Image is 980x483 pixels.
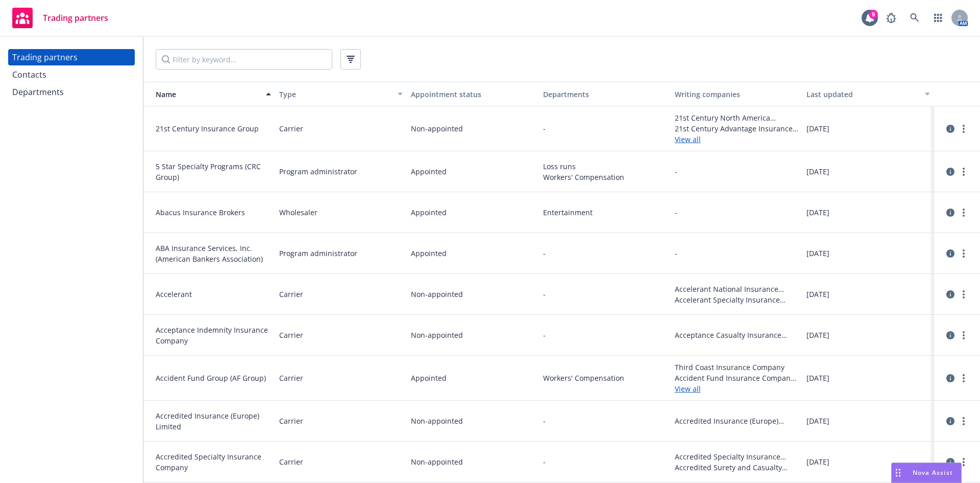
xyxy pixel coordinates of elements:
span: Workers' Compensation [543,373,667,383]
div: Name [148,89,260,100]
a: more [958,123,970,135]
a: circleInformation [944,123,957,135]
span: Abacus Insurance Brokers [156,207,271,218]
span: 21st Century North America Insurance Company [675,112,798,123]
span: Nova Assist [913,468,953,477]
div: Departments [12,84,64,100]
input: Filter by keyword... [156,49,332,70]
a: Contacts [8,66,135,83]
a: more [958,288,970,301]
a: more [958,329,970,341]
span: [DATE] [806,123,829,134]
a: Report a Bug [881,8,901,28]
div: Writing companies [675,89,798,100]
span: - [675,248,677,259]
span: Acceptance Indemnity Insurance Company [156,325,271,346]
button: Departments [539,82,671,106]
button: Name [143,82,275,106]
span: [DATE] [806,373,829,383]
span: Accelerant [156,289,271,300]
div: 9 [869,10,878,19]
span: [DATE] [806,207,829,218]
span: Accredited Insurance (Europe) Limited [675,416,798,426]
a: Trading partners [8,4,112,32]
span: Non-appointed [411,456,463,467]
span: Non-appointed [411,330,463,340]
span: Accident Fund Insurance Company of America [675,373,798,383]
a: more [958,456,970,468]
span: Carrier [279,416,303,426]
span: 21st Century Insurance Group [156,123,271,134]
span: Appointed [411,207,447,218]
a: more [958,415,970,427]
a: circleInformation [944,456,957,468]
span: ABA Insurance Services, Inc. (American Bankers Association) [156,243,271,264]
span: Non-appointed [411,289,463,300]
span: [DATE] [806,248,829,259]
a: View all [675,383,798,394]
a: circleInformation [944,206,957,219]
span: [DATE] [806,456,829,467]
span: Program administrator [279,166,357,177]
span: Accredited Surety and Casualty Company, Inc. [675,462,798,473]
span: Appointed [411,248,447,259]
a: circleInformation [944,166,957,178]
span: Loss runs [543,161,667,172]
span: [DATE] [806,416,829,426]
div: Departments [543,89,667,100]
span: Carrier [279,373,303,383]
a: circleInformation [944,415,957,427]
span: Carrier [279,330,303,340]
a: circleInformation [944,247,957,260]
a: Search [904,8,925,28]
a: more [958,166,970,178]
a: more [958,206,970,219]
button: Last updated [802,82,934,106]
span: [DATE] [806,330,829,340]
button: Nova Assist [891,463,962,483]
span: Accredited Insurance (Europe) Limited [156,410,271,432]
a: circleInformation [944,329,957,341]
a: circleInformation [944,288,957,301]
span: - [543,248,546,259]
div: Trading partners [12,49,78,65]
div: Last updated [806,89,919,100]
span: Accredited Specialty Insurance Company [675,451,798,462]
div: Contacts [12,66,46,83]
a: Switch app [928,8,948,28]
span: Workers' Compensation [543,172,667,182]
span: Entertainment [543,207,667,218]
span: - [543,123,546,134]
span: [DATE] [806,166,829,177]
span: [DATE] [806,289,829,300]
span: Third Coast Insurance Company [675,362,798,373]
span: Accident Fund Group (AF Group) [156,373,271,383]
button: Type [275,82,407,106]
span: - [675,166,677,177]
span: Carrier [279,456,303,467]
a: more [958,372,970,384]
a: Departments [8,84,135,100]
span: Accelerant National Insurance Company [675,284,798,294]
span: Non-appointed [411,416,463,426]
span: - [543,456,546,467]
a: View all [675,134,798,145]
span: - [543,330,546,340]
span: Accredited Specialty Insurance Company [156,451,271,473]
span: Acceptance Casualty Insurance Company [675,330,798,340]
span: 21st Century Advantage Insurance Company [675,123,798,134]
div: Drag to move [892,463,904,482]
span: Trading partners [43,14,108,22]
a: more [958,247,970,260]
button: Writing companies [671,82,802,106]
span: - [543,416,546,426]
span: Non-appointed [411,123,463,134]
button: Appointment status [407,82,538,106]
span: 5 Star Specialty Programs (CRC Group) [156,161,271,182]
span: Carrier [279,123,303,134]
span: - [543,289,546,300]
span: Appointed [411,166,447,177]
a: Trading partners [8,49,135,65]
span: Wholesaler [279,207,317,218]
